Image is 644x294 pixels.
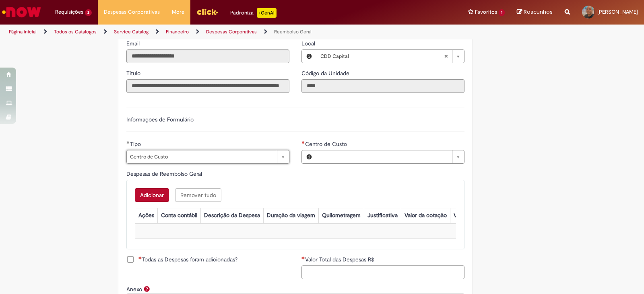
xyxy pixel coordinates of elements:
[126,141,130,144] span: Obrigatório Preenchido
[301,256,305,259] span: Necessários
[54,29,97,35] a: Todos os Catálogos
[138,256,142,259] span: Necessários
[499,9,505,16] span: 1
[6,25,423,39] ul: Trilhas de página
[305,140,349,148] span: Centro de Custo
[301,265,464,279] input: Valor Total das Despesas R$
[196,6,218,18] img: click_logo_yellow_360x200.png
[126,39,141,47] label: Somente leitura - Email
[301,70,351,77] span: Somente leitura - Código da Unidade
[114,29,149,35] a: Service Catalog
[85,9,92,16] span: 2
[524,8,553,16] span: Rascunhos
[166,29,189,35] a: Financeiro
[104,8,160,16] span: Despesas Corporativas
[130,140,142,148] span: Tipo
[55,8,83,16] span: Requisições
[450,208,493,223] th: Valor por Litro
[274,29,312,35] a: Reembolso Geral
[401,208,450,223] th: Valor da cotação
[142,286,152,292] span: Ajuda para Anexo
[302,150,316,163] button: Centro de Custo, Visualizar este registro
[318,208,364,223] th: Quilometragem
[135,188,169,202] button: Add a row for Despesas de Reembolso Geral
[1,4,42,20] img: ServiceNow
[206,29,257,35] a: Despesas Corporativas
[263,208,318,223] th: Duração da viagem
[475,8,497,16] span: Favoritos
[126,286,142,293] label: Anexo
[301,40,317,47] span: Local
[301,79,464,93] input: Código da Unidade
[138,255,237,263] span: Todas as Despesas foram adicionadas?
[257,8,277,18] p: +GenAi
[301,141,305,144] span: Necessários
[364,208,401,223] th: Justificativa
[440,50,452,63] abbr: Limpar campo Local
[316,50,464,63] a: CDD CapitalLimpar campo Local
[126,170,204,177] span: Despesas de Reembolso Geral
[126,79,289,93] input: Título
[517,8,553,16] a: Rascunhos
[126,69,142,77] label: Somente leitura - Título
[200,208,263,223] th: Descrição da Despesa
[172,8,184,16] span: More
[157,208,200,223] th: Conta contábil
[316,150,464,163] a: Limpar campo Centro de Custo
[230,8,277,18] div: Padroniza
[126,70,142,77] span: Somente leitura - Título
[126,116,194,123] label: Informações de Formulário
[130,150,273,163] span: Centro de Custo
[597,8,638,15] span: [PERSON_NAME]
[302,50,316,63] button: Local, Visualizar este registro CDD Capital
[305,256,376,263] span: Valor Total das Despesas R$
[301,69,351,77] label: Somente leitura - Código da Unidade
[126,49,289,63] input: Email
[9,29,37,35] a: Página inicial
[320,50,444,63] span: CDD Capital
[135,208,157,223] th: Ações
